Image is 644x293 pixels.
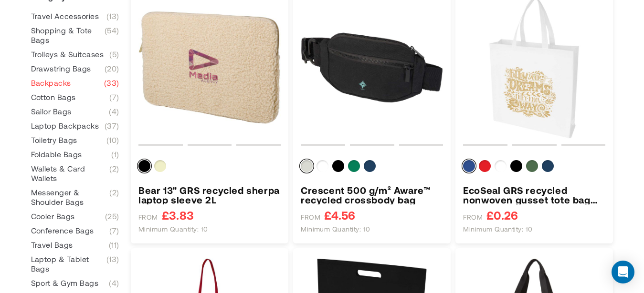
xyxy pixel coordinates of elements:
span: Backpacks [31,78,71,88]
a: Cooler Bags [31,212,119,221]
span: Conference Bags [31,226,94,235]
span: 4 [109,107,119,116]
span: Foldable Bags [31,150,82,159]
span: Minimum quantity: 10 [463,225,533,233]
a: Sport &amp; Gym Bags [31,278,119,288]
span: £4.56 [324,209,355,221]
span: Laptop Backpacks [31,121,99,131]
span: Sailor Bags [31,107,72,116]
div: Green [348,160,360,172]
a: Crescent 500 g/m² Aware™ recycled crossbody bag [301,185,443,204]
a: Bear 13&quot; GRS recycled sherpa laptop sleeve 2L [138,185,281,204]
span: Travel Bags [31,240,73,250]
a: Conference Bags [31,226,119,235]
span: 10 [106,135,119,145]
div: Natural [154,160,166,172]
span: Laptop & Tablet Bags [31,254,106,273]
span: Wallets & Card Wallets [31,164,110,183]
span: Minimum quantity: 10 [301,225,370,233]
a: Cotton Bags [31,92,119,102]
div: Navy [542,160,554,172]
span: 1 [111,150,119,159]
span: 2 [109,188,119,207]
a: Travel Bags [31,240,119,250]
span: Travel Accessories [31,11,99,21]
span: FROM [463,213,483,222]
span: 54 [105,26,119,45]
span: Trolleys & Suitcases [31,50,104,59]
span: 13 [106,254,119,273]
div: Solid black [138,160,150,172]
a: Drawstring Bags [31,64,119,73]
span: 37 [105,121,119,131]
div: White [495,160,507,172]
span: FROM [301,213,320,222]
div: Red [479,160,491,172]
a: Backpacks [31,78,119,88]
span: 13 [106,11,119,21]
span: Drawstring Bags [31,64,91,73]
a: Travel Accessories [31,11,119,21]
span: Messenger & Shoulder Bags [31,188,110,207]
div: Colour [301,160,443,176]
div: Forest green [526,160,538,172]
a: Laptop Backpacks [31,121,119,131]
span: Minimum quantity: 10 [138,225,208,233]
span: Sport & Gym Bags [31,278,99,288]
div: Solid black [332,160,344,172]
a: Toiletry Bags [31,135,119,145]
span: 20 [105,64,119,73]
span: 7 [109,226,119,235]
a: Laptop &amp; Tablet Bags [31,254,119,273]
div: Oatmeal [301,160,313,172]
span: Cooler Bags [31,212,75,221]
h3: Bear 13" GRS recycled sherpa laptop sleeve 2L [138,185,281,204]
span: 7 [109,92,119,102]
div: Navy [364,160,376,172]
div: Royal blue [463,160,475,172]
span: Toiletry Bags [31,135,77,145]
div: Open Intercom Messenger [612,261,634,283]
div: Colour [138,160,281,176]
a: Foldable Bags [31,150,119,159]
span: 4 [109,278,119,288]
div: Colour [463,160,605,176]
span: 2 [109,164,119,183]
a: Wallets &amp; Card Wallets [31,164,119,183]
span: £3.83 [162,209,194,221]
a: Shopping &amp; Tote Bags [31,26,119,45]
span: Shopping & Tote Bags [31,26,105,45]
span: 25 [105,212,119,221]
a: EcoSeal GRS recycled nonwoven gusset tote bag 12L [463,185,605,204]
span: 33 [104,78,119,88]
span: £0.26 [486,209,518,221]
span: 11 [109,240,119,250]
div: Solid black [510,160,522,172]
div: White [317,160,328,172]
a: Messenger &amp; Shoulder Bags [31,188,119,207]
span: Cotton Bags [31,92,76,102]
span: FROM [138,213,158,222]
a: Trolleys &amp; Suitcases [31,50,119,59]
span: 5 [109,50,119,59]
a: Sailor Bags [31,107,119,116]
